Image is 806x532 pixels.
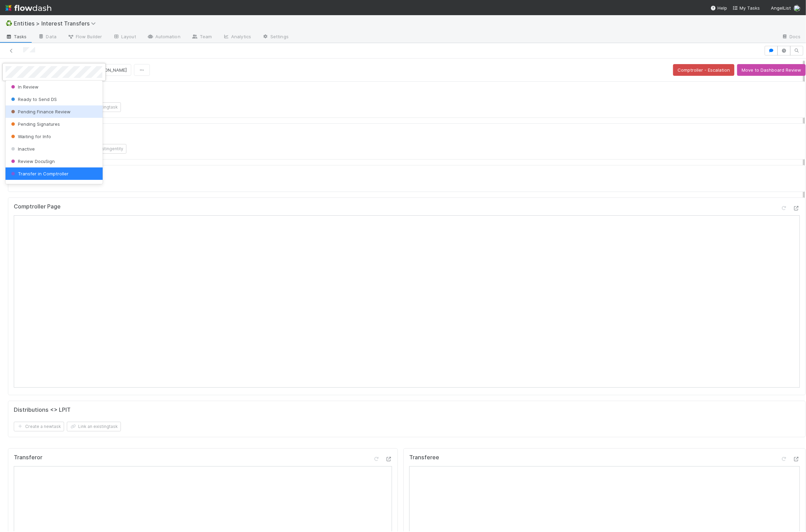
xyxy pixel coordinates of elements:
span: Waiting for Info [10,134,51,139]
span: Transfer Complete [10,183,59,189]
span: Inactive [10,146,35,152]
span: In Review [10,84,39,90]
span: Review DocuSign [10,158,55,164]
span: Pending Signatures [10,121,60,127]
span: Ready to Send DS [10,96,57,102]
span: Pending Finance Review [10,109,71,114]
span: Transfer in Comptroller [10,171,69,176]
